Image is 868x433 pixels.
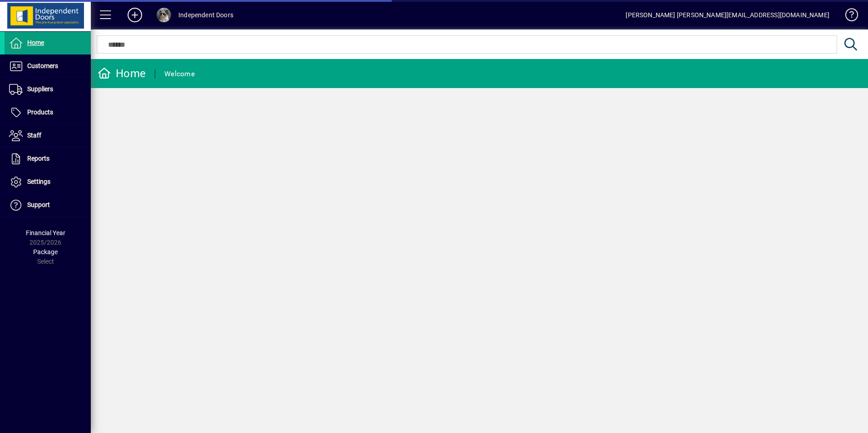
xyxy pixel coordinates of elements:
[27,178,50,185] span: Settings
[27,39,44,46] span: Home
[838,2,857,31] a: Knowledge Base
[27,62,58,69] span: Customers
[5,101,91,124] a: Products
[5,148,91,170] a: Reports
[626,8,829,22] div: [PERSON_NAME] [PERSON_NAME][EMAIL_ADDRESS][DOMAIN_NAME]
[5,194,91,216] a: Support
[33,248,58,256] span: Package
[27,155,49,162] span: Reports
[5,55,91,78] a: Customers
[27,85,53,93] span: Suppliers
[5,78,91,101] a: Suppliers
[27,201,50,208] span: Support
[5,124,91,147] a: Staff
[98,66,146,81] div: Home
[27,108,53,116] span: Products
[164,67,195,81] div: Welcome
[120,7,149,23] button: Add
[27,132,41,139] span: Staff
[5,171,91,193] a: Settings
[149,7,178,23] button: Profile
[26,229,65,236] span: Financial Year
[178,8,233,22] div: Independent Doors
